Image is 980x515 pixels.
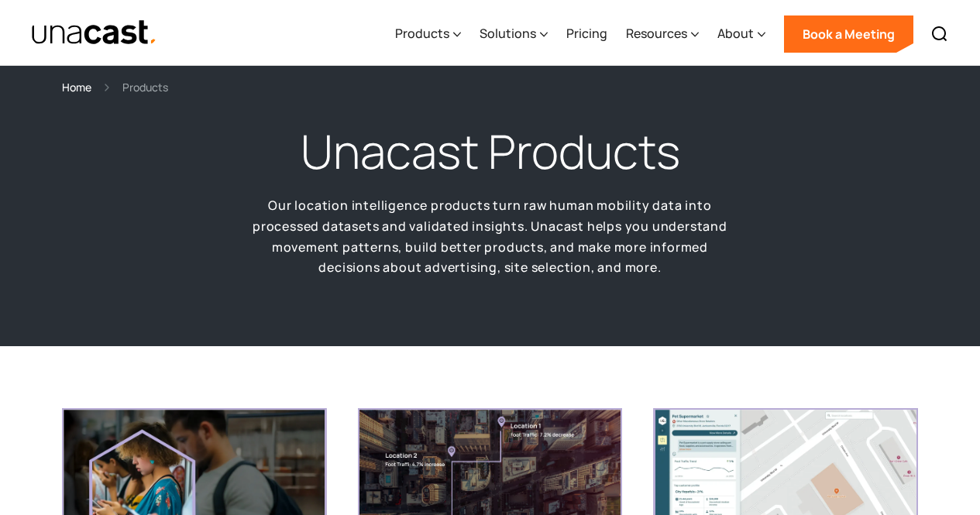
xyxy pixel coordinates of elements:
[717,2,765,66] div: About
[566,2,607,66] a: Pricing
[480,2,548,66] div: Solutions
[31,19,157,46] a: home
[250,195,731,278] p: Our location intelligence products turn raw human mobility data into processed datasets and valid...
[395,2,461,66] div: Products
[122,78,168,96] div: Products
[930,25,949,43] img: Search icon
[626,2,699,66] div: Resources
[784,15,913,53] a: Book a Meeting
[395,24,449,43] div: Products
[717,24,754,43] div: About
[62,78,91,96] a: Home
[31,19,157,46] img: Unacast text logo
[626,24,687,43] div: Resources
[480,24,536,43] div: Solutions
[301,121,680,183] h1: Unacast Products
